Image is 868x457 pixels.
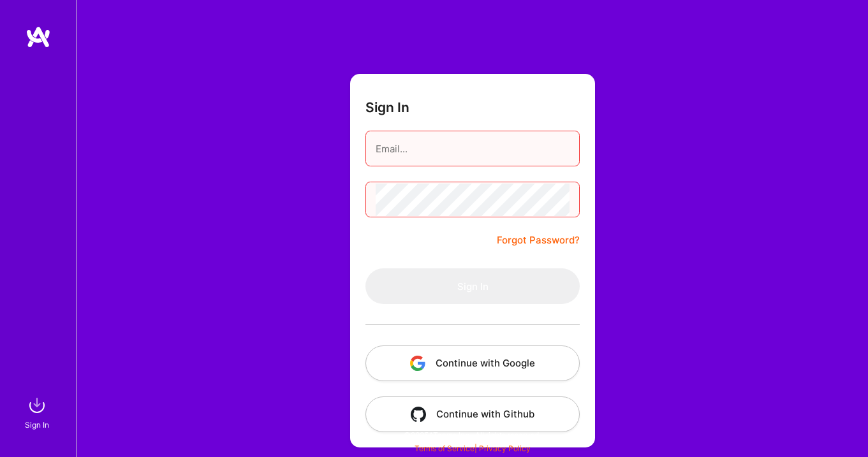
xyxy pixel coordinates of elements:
div: © 2025 ATeams Inc., All rights reserved. [77,419,868,451]
a: Privacy Policy [479,444,531,453]
img: icon [410,356,425,371]
span: | [415,444,531,453]
h3: Sign In [365,99,409,115]
a: Forgot Password? [497,233,580,248]
button: Continue with Google [365,345,580,381]
img: icon [411,407,426,422]
img: logo [26,25,51,48]
div: Sign In [25,418,49,432]
a: sign inSign In [27,393,50,432]
img: sign in [24,393,50,418]
button: Sign In [365,268,580,304]
button: Continue with Github [365,396,580,432]
a: Terms of Service [415,444,474,453]
input: Email... [376,133,570,165]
